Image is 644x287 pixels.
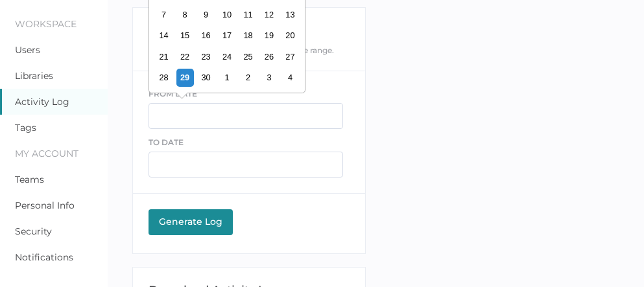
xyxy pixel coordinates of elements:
div: Choose Monday, September 29th, 2025 [176,69,193,86]
div: Choose Sunday, September 21st, 2025 [155,48,173,65]
div: Choose Monday, September 15th, 2025 [176,27,193,44]
div: Choose Friday, October 3rd, 2025 [260,69,278,86]
div: Choose Tuesday, September 9th, 2025 [197,6,214,23]
div: Choose Thursday, September 25th, 2025 [239,48,256,65]
a: Activity Log [15,96,69,108]
div: Choose Monday, September 8th, 2025 [176,6,193,23]
a: Notifications [15,251,73,263]
a: Security [15,225,52,237]
button: Generate Log [149,209,233,235]
div: Choose Thursday, October 2nd, 2025 [239,69,256,86]
div: Choose Sunday, September 14th, 2025 [155,27,173,44]
div: Choose Tuesday, September 16th, 2025 [197,27,214,44]
div: Choose Sunday, September 7th, 2025 [155,6,173,23]
div: Generate Log [155,216,226,227]
div: Choose Tuesday, September 30th, 2025 [197,69,214,86]
div: Choose Wednesday, October 1st, 2025 [218,69,235,86]
div: Choose Saturday, September 13th, 2025 [281,6,298,23]
div: Choose Friday, September 12th, 2025 [260,6,278,23]
div: Choose Monday, September 22nd, 2025 [176,48,193,65]
div: Choose Friday, September 26th, 2025 [260,48,278,65]
div: Choose Thursday, September 11th, 2025 [239,6,256,23]
div: Choose Thursday, September 18th, 2025 [239,27,256,44]
div: Choose Wednesday, September 17th, 2025 [218,27,235,44]
span: TO DATE [149,137,184,147]
a: Personal Info [15,200,75,211]
div: Choose Friday, September 19th, 2025 [260,27,278,44]
a: Users [15,44,40,56]
div: Choose Tuesday, September 23rd, 2025 [197,48,214,65]
a: Teams [15,174,44,185]
a: Tags [15,122,36,133]
div: Choose Saturday, September 27th, 2025 [281,48,298,65]
div: Choose Wednesday, September 10th, 2025 [218,6,235,23]
a: Libraries [15,70,53,82]
div: Choose Sunday, September 28th, 2025 [155,69,173,86]
div: Choose Saturday, October 4th, 2025 [281,69,298,86]
div: Choose Wednesday, September 24th, 2025 [218,48,235,65]
div: Choose Saturday, September 20th, 2025 [281,27,298,44]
